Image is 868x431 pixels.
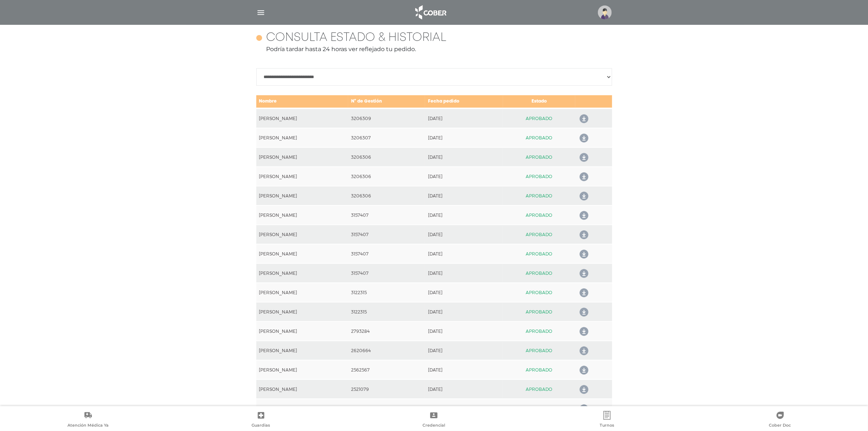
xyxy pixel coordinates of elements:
td: [DATE] [425,205,503,225]
td: 2521079 [348,399,425,418]
td: [DATE] [425,322,503,341]
td: APROBADO [503,244,576,263]
td: [DATE] [425,399,503,418]
td: Fecha pedido [425,95,503,108]
td: 3157407 [348,225,425,244]
td: [DATE] [425,128,503,147]
td: [PERSON_NAME] [256,225,349,244]
td: [DATE] [425,225,503,244]
td: [DATE] [425,147,503,167]
td: 3206307 [348,128,425,147]
td: 3122315 [348,283,425,302]
td: 2521079 [348,380,425,399]
img: Cober_menu-lines-white.svg [256,8,265,17]
td: 3206306 [348,147,425,167]
td: APROBADO [503,380,576,399]
span: Turnos [600,423,614,429]
td: [PERSON_NAME] [256,147,349,167]
span: Credencial [423,423,445,429]
td: [DATE] [425,108,503,128]
td: 2793284 [348,322,425,341]
td: APROBADO [503,360,576,380]
td: 3206306 [348,167,425,186]
td: 3122315 [348,302,425,322]
h4: Consulta estado & historial [266,31,447,45]
td: [PERSON_NAME] [256,108,349,128]
td: [DATE] [425,244,503,263]
td: [PERSON_NAME] [256,399,349,418]
td: Nombre [256,95,349,108]
td: 3206306 [348,186,425,205]
td: APROBADO [503,341,576,360]
td: [PERSON_NAME] [256,186,349,205]
td: APROBADO [503,225,576,244]
td: [PERSON_NAME] [256,341,349,360]
td: [PERSON_NAME] [256,322,349,341]
td: APROBADO [503,108,576,128]
td: 2562567 [348,360,425,380]
td: 3157407 [348,263,425,283]
td: [DATE] [425,167,503,186]
td: [PERSON_NAME] [256,360,349,380]
td: 3206309 [348,108,425,128]
td: [DATE] [425,302,503,322]
a: Turnos [521,411,694,430]
td: 2620664 [348,341,425,360]
td: [PERSON_NAME] [256,263,349,283]
td: 3157407 [348,244,425,263]
td: [DATE] [425,341,503,360]
a: Atención Médica Ya [1,411,175,430]
img: profile-placeholder.svg [598,5,612,19]
a: Credencial [347,411,521,430]
td: [PERSON_NAME] [256,205,349,225]
td: APROBADO [503,186,576,205]
td: [PERSON_NAME] [256,128,349,147]
td: Estado [503,95,576,108]
td: [PERSON_NAME] [256,380,349,399]
span: Cober Doc [769,423,791,429]
td: [PERSON_NAME] [256,283,349,302]
td: APROBADO [503,302,576,322]
td: APROBADO [503,167,576,186]
td: 3157407 [348,205,425,225]
a: Guardias [175,411,348,430]
td: [DATE] [425,263,503,283]
td: APROBADO [503,147,576,167]
p: Podría tardar hasta 24 horas ver reflejado tu pedido. [256,45,612,54]
td: APROBADO [503,205,576,225]
a: Cober Doc [693,411,867,430]
span: Atención Médica Ya [67,423,109,429]
td: N° de Gestión [348,95,425,108]
td: [PERSON_NAME] [256,167,349,186]
td: APROBADO [503,399,576,418]
td: [DATE] [425,360,503,380]
td: APROBADO [503,128,576,147]
td: [PERSON_NAME] [256,244,349,263]
img: logo_cober_home-white.png [411,4,449,21]
td: APROBADO [503,263,576,283]
td: [DATE] [425,283,503,302]
td: APROBADO [503,283,576,302]
td: APROBADO [503,322,576,341]
td: [DATE] [425,380,503,399]
span: Guardias [252,423,270,429]
td: [PERSON_NAME] [256,302,349,322]
td: [DATE] [425,186,503,205]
